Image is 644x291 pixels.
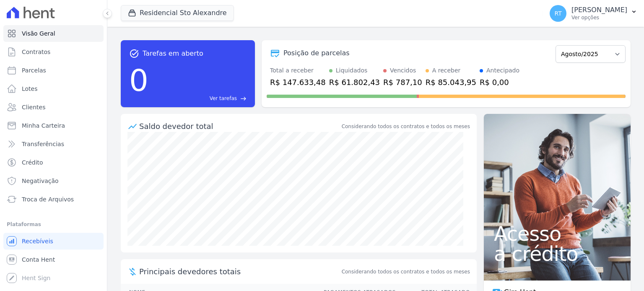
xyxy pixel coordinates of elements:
span: Negativação [22,177,59,185]
div: R$ 147.633,48 [270,77,326,88]
button: RT [PERSON_NAME] Ver opções [543,2,644,25]
span: Contratos [22,48,50,56]
span: Crédito [22,158,43,167]
span: Principais devedores totais [139,266,340,277]
div: Vencidos [390,66,416,75]
div: Plataformas [7,219,100,229]
div: Antecipado [486,66,519,75]
div: Total a receber [270,66,326,75]
div: Liquidados [336,66,368,75]
span: east [240,95,247,102]
span: Recebíveis [22,237,53,245]
span: Parcelas [22,66,46,75]
span: Visão Geral [22,29,55,38]
a: Transferências [3,136,104,152]
div: R$ 85.043,95 [426,77,476,88]
a: Crédito [3,154,104,171]
span: a crédito [494,244,621,264]
span: RT [554,10,561,16]
a: Negativação [3,173,104,189]
div: R$ 0,00 [480,77,519,88]
span: Tarefas em aberto [143,49,203,59]
span: Minha Carteira [22,121,65,130]
span: task_alt [129,49,139,59]
div: Posição de parcelas [283,48,350,58]
a: Clientes [3,99,104,116]
a: Parcelas [3,62,104,79]
a: Contratos [3,44,104,60]
div: R$ 787,10 [383,77,422,88]
span: Ver tarefas [210,95,237,102]
a: Lotes [3,80,104,97]
a: Conta Hent [3,251,104,268]
span: Conta Hent [22,255,55,264]
div: A receber [432,66,461,75]
div: 0 [129,59,148,102]
div: Saldo devedor total [139,121,340,132]
span: Considerando todos os contratos e todos os meses [342,268,470,276]
a: Ver tarefas east [152,95,247,102]
span: Troca de Arquivos [22,195,74,203]
a: Visão Geral [3,25,104,42]
span: Clientes [22,103,45,111]
p: [PERSON_NAME] [571,6,627,14]
span: Transferências [22,140,64,148]
p: Ver opções [571,14,627,21]
div: Considerando todos os contratos e todos os meses [342,123,470,130]
a: Troca de Arquivos [3,191,104,208]
a: Recebíveis [3,233,104,250]
button: Residencial Sto Alexandre [121,5,234,21]
span: Acesso [494,224,621,244]
a: Minha Carteira [3,117,104,134]
span: Lotes [22,85,38,93]
div: R$ 61.802,43 [329,77,380,88]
